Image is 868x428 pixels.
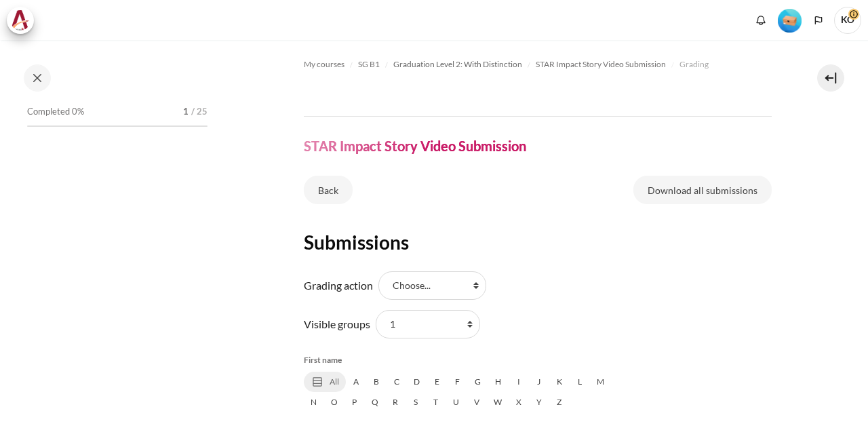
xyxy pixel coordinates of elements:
[344,392,365,412] a: P
[191,105,208,119] span: / 25
[549,372,570,392] a: K
[679,58,709,71] span: Grading
[509,372,529,392] a: I
[834,7,861,34] span: KO
[570,372,590,392] a: L
[834,7,861,34] a: User menu
[487,392,509,412] a: W
[304,54,772,75] nav: Navigation bar
[304,58,344,71] span: My courses
[183,105,189,119] span: 1
[751,10,771,31] div: Show notification window with no new notifications
[27,102,208,140] a: Completed 0% 1 / 25
[346,372,366,392] a: A
[304,372,346,392] a: All
[772,7,807,33] a: Level #1
[529,392,549,412] a: Y
[446,392,467,412] a: U
[304,56,344,73] a: My courses
[365,392,385,412] a: Q
[27,105,84,119] span: Completed 0%
[387,372,407,392] a: C
[488,372,509,392] a: H
[633,176,772,204] a: Download all submissions
[679,56,709,73] a: Grading
[426,392,446,412] a: T
[468,372,488,392] a: G
[590,372,611,392] a: M
[808,10,829,31] button: Languages
[536,56,666,73] a: STAR Impact Story Video Submission
[324,392,344,412] a: O
[304,230,772,254] h2: Submissions
[304,392,324,412] a: N
[304,277,373,294] label: Grading action
[385,392,406,412] a: R
[549,392,570,412] a: Z
[7,7,41,34] a: Architeck Architeck
[304,137,526,155] h4: STAR Impact Story Video Submission
[358,56,380,73] a: SG B1
[393,56,522,73] a: Graduation Level 2: With Distinction
[304,316,370,332] label: Visible groups
[778,7,802,33] div: Level #1
[11,10,30,31] img: Architeck
[427,372,448,392] a: E
[366,372,387,392] a: B
[406,392,426,412] a: S
[358,58,380,71] span: SG B1
[778,9,802,33] img: Level #1
[448,372,468,392] a: F
[304,354,772,366] h5: First name
[529,372,549,392] a: J
[407,372,427,392] a: D
[304,176,353,204] a: Back
[393,58,522,71] span: Graduation Level 2: With Distinction
[536,58,666,71] span: STAR Impact Story Video Submission
[467,392,487,412] a: V
[509,392,529,412] a: X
